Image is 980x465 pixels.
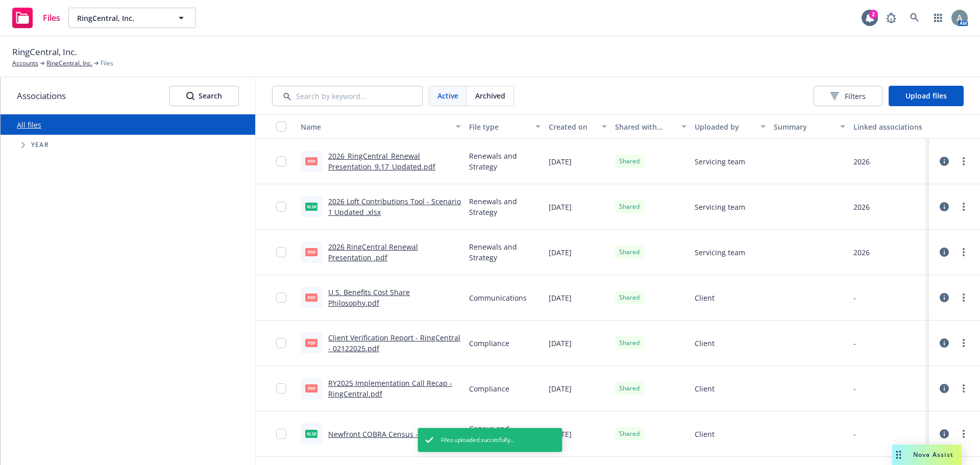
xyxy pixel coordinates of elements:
[276,383,286,394] input: Toggle Row Selected
[611,114,691,139] button: Shared with client
[305,203,317,210] span: xlsx
[328,197,461,217] a: 2026 Loft Contributions Tool - Scenario 1 Updated .xlsx
[305,384,317,392] span: pdf
[619,202,640,211] span: Shared
[77,13,165,23] span: RingCentral, Inc.
[276,156,286,166] input: Toggle Row Selected
[469,383,509,394] span: Compliance
[695,429,715,439] span: Client
[853,338,856,349] div: -
[301,121,450,132] div: Name
[169,86,239,106] button: SearchSearch
[549,247,572,258] span: [DATE]
[469,121,529,132] div: File type
[276,121,286,132] input: Select all
[958,201,970,213] a: more
[958,155,970,167] a: more
[8,4,64,32] a: Files
[619,248,640,257] span: Shared
[830,91,866,102] span: Filters
[958,382,970,395] a: more
[328,378,452,399] a: RY2025 Implementation Call Recap - RingCentral.pdf
[305,339,317,347] span: pdf
[619,429,640,438] span: Shared
[619,338,640,348] span: Shared
[305,293,317,301] span: pdf
[549,383,572,394] span: [DATE]
[770,114,849,139] button: Summary
[695,156,745,167] span: Servicing team
[469,292,527,303] span: Communications
[889,86,964,106] button: Upload files
[437,90,458,101] span: Active
[958,291,970,304] a: more
[186,86,222,106] div: Search
[305,430,317,437] span: xlsx
[43,14,60,22] span: Files
[869,10,878,19] div: 2
[272,86,423,106] input: Search by keyword...
[853,121,925,132] div: Linked associations
[328,429,458,439] a: Newfront COBRA Census - [DATE].xlsx
[276,292,286,303] input: Toggle Row Selected
[549,121,596,132] div: Created on
[305,157,317,165] span: pdf
[12,59,38,68] a: Accounts
[297,114,465,139] button: Name
[469,196,541,217] span: Renewals and Strategy
[31,142,49,148] span: Year
[695,121,755,132] div: Uploaded by
[549,292,572,303] span: [DATE]
[853,247,870,258] div: 2026
[328,287,410,308] a: U.S. Benefits Cost Share Philosophy.pdf
[695,202,745,212] span: Servicing team
[619,384,640,393] span: Shared
[101,59,113,68] span: Files
[441,436,514,445] span: Files uploaded succesfully...
[695,338,715,349] span: Client
[46,59,92,68] a: RingCentral, Inc.
[469,241,541,263] span: Renewals and Strategy
[328,242,418,262] a: 2026 RingCentral Renewal Presentation .pdf
[695,292,715,303] span: Client
[774,121,834,132] div: Summary
[691,114,770,139] button: Uploaded by
[545,114,611,139] button: Created on
[845,91,866,102] span: Filters
[328,151,435,172] a: 2026_RingCentral_Renewal Presentation_9.17_Updated.pdf
[469,423,541,445] span: Census and Eligibility
[853,292,856,303] div: -
[853,429,856,439] div: -
[549,202,572,212] span: [DATE]
[12,45,77,59] span: RingCentral, Inc.
[276,429,286,439] input: Toggle Row Selected
[469,338,509,349] span: Compliance
[904,8,925,28] a: Search
[186,92,194,100] svg: Search
[549,156,572,167] span: [DATE]
[951,10,968,26] img: photo
[695,247,745,258] span: Servicing team
[619,293,640,302] span: Shared
[958,337,970,349] a: more
[928,8,948,28] a: Switch app
[475,90,505,101] span: Archived
[853,156,870,167] div: 2026
[549,338,572,349] span: [DATE]
[892,445,962,465] button: Nova Assist
[328,333,460,353] a: Client Verification Report - RingCentral - 02122025.pdf
[853,202,870,212] div: 2026
[695,383,715,394] span: Client
[849,114,929,139] button: Linked associations
[276,338,286,348] input: Toggle Row Selected
[305,248,317,256] span: pdf
[465,114,545,139] button: File type
[17,120,41,130] a: All files
[881,8,901,28] a: Report a Bug
[958,428,970,440] a: more
[892,445,905,465] div: Drag to move
[615,121,675,132] div: Shared with client
[814,86,883,106] button: Filters
[276,247,286,257] input: Toggle Row Selected
[276,202,286,212] input: Toggle Row Selected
